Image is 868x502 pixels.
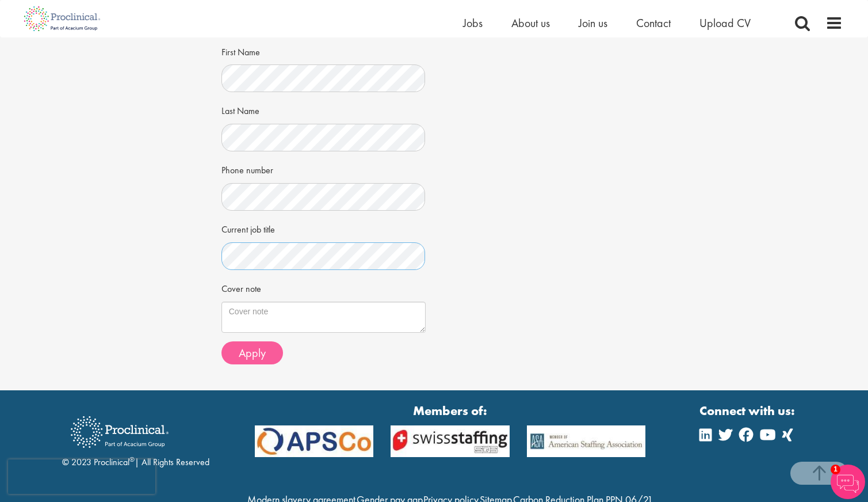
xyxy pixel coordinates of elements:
a: Contact [636,16,671,31]
img: Proclinical Recruitment [62,408,177,456]
label: Phone number [221,160,273,177]
label: Last Name [221,101,259,118]
strong: Connect with us: [699,402,797,420]
div: © 2023 Proclinical | All Rights Reserved [62,408,209,469]
span: Apply [239,345,266,360]
a: Join us [579,16,607,31]
label: First Name [221,42,260,59]
span: 1 [831,465,840,474]
button: Apply [221,341,283,364]
a: Upload CV [699,16,751,31]
sup: ® [129,455,135,464]
label: Cover note [221,279,261,296]
img: Chatbot [831,465,865,499]
img: APSCo [246,425,383,457]
img: APSCo [382,425,518,457]
img: APSCo [518,425,655,457]
a: About us [511,16,550,31]
a: Jobs [463,16,483,31]
strong: Members of: [255,402,646,420]
iframe: reCAPTCHA [8,459,155,494]
label: Current job title [221,219,275,237]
